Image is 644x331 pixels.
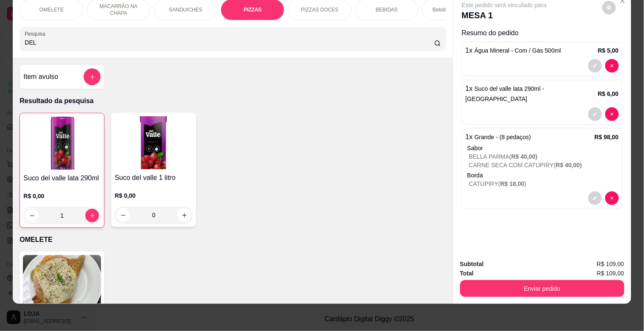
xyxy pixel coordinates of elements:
img: product-image [23,255,101,308]
p: OMELETE [20,235,446,245]
input: Pesquisa [25,38,434,47]
p: CARNE SECA COM CATUPIRY ( [469,161,619,169]
button: decrease-product-quantity [588,59,602,73]
button: decrease-product-quantity [588,191,602,205]
button: decrease-product-quantity [588,107,602,121]
p: R$ 6,00 [598,90,619,98]
span: R$ 40,00 ) [556,162,582,168]
p: R$ 0,00 [23,192,101,200]
button: decrease-product-quantity [602,1,616,14]
button: decrease-product-quantity [605,107,619,121]
p: PIZZAS [244,6,262,13]
p: BEBIDAS [376,6,398,13]
div: Sabor [467,144,619,152]
p: BELLA PARMA ( [469,152,619,161]
p: Resultado da pesquisa [20,96,446,106]
p: PIZZAS DOCES [301,6,338,13]
p: Este pedido será vinculado para [462,1,547,9]
button: add-separate-item [84,68,101,85]
img: product-image [115,116,193,169]
strong: Subtotal [460,261,484,267]
h4: Item avulso [23,72,58,82]
h4: Suco del valle 1 litro [115,173,193,183]
img: product-image [23,117,101,170]
p: Resumo do pedido [462,28,623,38]
p: SANDUICHES [169,6,202,13]
button: decrease-product-quantity [605,191,619,205]
span: R$ 109,00 [597,259,624,269]
button: decrease-product-quantity [605,59,619,73]
span: Água Mineral - Com / Gás 500ml [475,47,561,54]
label: Pesquisa [25,30,48,37]
p: MESA 1 [462,9,547,21]
span: Grande - (8 pedaços) [475,134,531,140]
p: 1 x [466,84,598,104]
p: MACARRÃO NA CHAPA [94,3,143,17]
span: R$ 109,00 [597,269,624,278]
p: R$ 5,00 [598,46,619,55]
p: 1 x [466,132,531,142]
p: R$ 98,00 [595,133,619,141]
p: 1 x [466,45,561,56]
button: Enviar pedido [460,280,624,297]
p: R$ 0,00 [115,191,193,200]
span: R$ 40,00 ) [512,153,538,160]
span: R$ 18,00 [501,180,525,187]
p: Bebidas Alcoólicas [433,6,475,13]
p: CATUPIRY ( ) [469,180,619,188]
p: Borda [467,171,619,180]
p: OMELETE [39,6,64,13]
h4: Suco del valle lata 290ml [23,173,101,183]
strong: Total [460,270,474,277]
span: Suco del valle lata 290ml - [GEOGRAPHIC_DATA] [466,85,545,102]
